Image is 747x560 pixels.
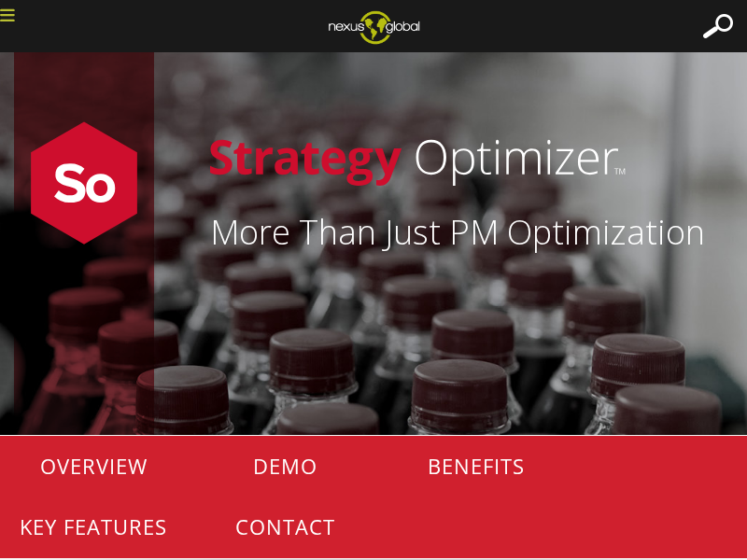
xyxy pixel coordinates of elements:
p: CONTACT [191,497,378,557]
p: DEMO [191,436,378,497]
img: So-1 [19,118,149,248]
img: StratOpthorizontal-no-icon [210,99,733,216]
img: ng_logo_web [314,5,434,49]
h1: More Than Just PM Optimization [210,216,733,249]
p: BENEFITS [383,436,570,497]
